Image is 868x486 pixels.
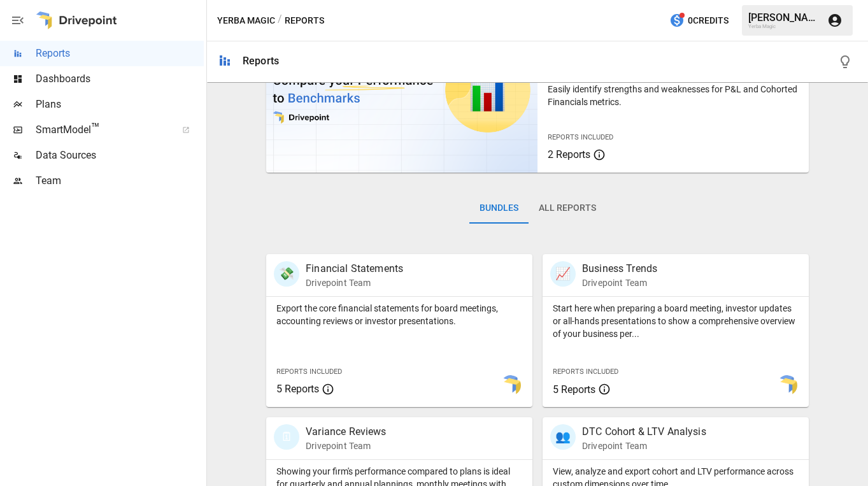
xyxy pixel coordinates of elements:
[777,375,797,396] img: smart model
[36,122,168,138] span: SmartModel
[266,7,537,173] img: video thumbnail
[306,261,403,276] p: Financial Statements
[550,424,576,450] div: 👥
[529,193,606,224] button: All Reports
[276,302,522,327] p: Export the core financial statements for board meetings, accounting reviews or investor presentat...
[274,424,299,450] div: 🗓
[276,368,342,376] span: Reports Included
[501,375,521,396] img: smart model
[550,261,576,287] div: 📈
[688,13,729,29] span: 0 Credits
[36,173,204,189] span: Team
[748,24,820,29] div: Yerba Magic
[469,193,529,224] button: Bundles
[36,148,204,163] span: Data Sources
[306,276,403,289] p: Drivepoint Team
[36,71,204,87] span: Dashboards
[306,440,386,452] p: Drivepoint Team
[553,368,618,376] span: Reports Included
[582,276,657,289] p: Drivepoint Team
[548,148,590,161] span: 2 Reports
[243,55,279,67] div: Reports
[582,440,706,452] p: Drivepoint Team
[582,261,657,276] p: Business Trends
[553,383,595,396] span: 5 Reports
[36,46,204,61] span: Reports
[553,302,799,340] p: Start here when preparing a board meeting, investor updates or all-hands presentations to show a ...
[582,424,706,440] p: DTC Cohort & LTV Analysis
[274,261,299,287] div: 💸
[548,133,613,141] span: Reports Included
[306,424,386,440] p: Variance Reviews
[278,13,282,29] div: /
[276,383,319,395] span: 5 Reports
[748,11,820,24] div: [PERSON_NAME]
[664,9,734,32] button: 0Credits
[36,97,204,112] span: Plans
[217,13,275,29] button: Yerba Magic
[91,120,100,136] span: ™
[548,83,799,108] p: Easily identify strengths and weaknesses for P&L and Cohorted Financials metrics.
